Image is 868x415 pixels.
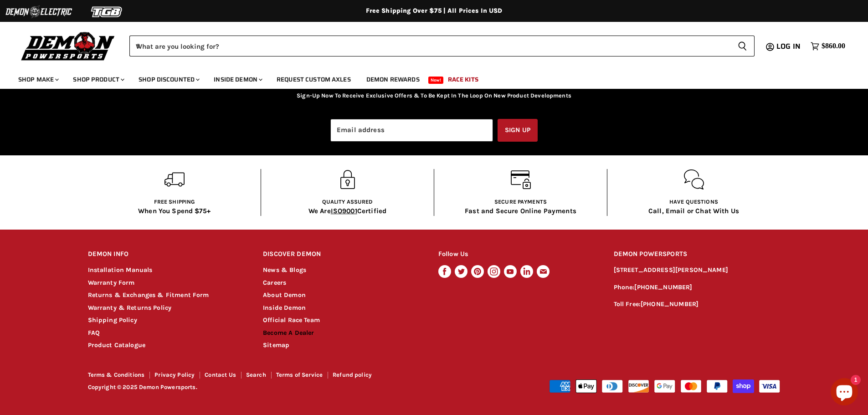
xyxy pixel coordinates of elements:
[776,41,801,52] span: Log in
[11,70,64,89] a: Shop Make
[18,30,118,62] img: Demon Powersports
[465,206,576,216] p: Fast and Secure Online Payments
[205,371,236,378] a: Contact Us
[138,206,211,216] p: When You Spend $75+
[5,3,73,20] img: Demon Electric Logo 2
[70,7,799,15] div: Free Shipping Over $75 | All Prices In USD
[132,70,205,89] a: Shop Discounted
[154,371,195,378] a: Privacy Policy
[614,265,781,276] p: [STREET_ADDRESS][PERSON_NAME]
[88,341,146,349] a: Product Catalogue
[88,316,137,324] a: Shipping Policy
[263,266,306,274] a: News & Blogs
[88,244,246,265] h2: DEMON INFO
[263,244,421,265] h2: DISCOVER DEMON
[297,91,571,100] p: Sign-Up Now To Receive Exclusive Offers & To Be Kept In The Loop On New Product Developments
[641,300,699,308] a: [PHONE_NUMBER]
[441,70,485,89] a: Race Kits
[806,40,850,53] a: $860.00
[276,371,323,378] a: Terms of Service
[333,371,372,378] a: Refund policy
[263,341,289,349] a: Sitemap
[88,372,435,381] nav: Footer
[88,371,145,378] a: Terms & Conditions
[246,371,266,378] a: Search
[330,119,493,141] input: Email address
[11,67,843,89] ul: Main menu
[614,299,781,310] p: Toll Free:
[494,199,547,205] span: Secure Payments
[438,244,596,265] h2: Follow Us
[308,206,386,216] p: We Are Certified
[360,70,426,89] a: Demon Rewards
[129,36,730,56] input: When autocomplete results are available use up and down arrows to review and enter to select
[648,206,739,216] p: Call, Email or Chat With Us
[263,316,320,324] a: Official Race Team
[207,70,268,89] a: Inside Demon
[634,283,692,291] a: [PHONE_NUMBER]
[730,36,755,56] button: Search
[428,77,444,84] span: New!
[270,70,358,89] a: Request Custom Axles
[129,36,755,56] form: Product
[322,199,373,205] span: Quality Assured
[88,291,209,299] a: Returns & Exchanges & Fitment Form
[66,70,130,89] a: Shop Product
[88,384,435,391] p: Copyright © 2025 Demon Powersports.
[73,3,141,20] img: TGB Logo 2
[614,244,781,265] h2: DEMON POWERSPORTS
[88,304,172,312] a: Warranty & Returns Policy
[88,329,100,337] a: FAQ
[263,329,314,337] a: Become A Dealer
[772,42,806,51] a: Log in
[154,199,195,205] span: Free shipping
[88,279,135,287] a: Warranty Form
[263,304,306,312] a: Inside Demon
[263,279,286,287] a: Careers
[822,42,845,51] span: $860.00
[331,207,357,215] span: ISO9001
[263,291,306,299] a: About Demon
[88,266,153,274] a: Installation Manuals
[828,378,861,408] inbox-online-store-chat: Shopify online store chat
[669,199,718,205] span: Have questions
[614,282,781,293] p: Phone:
[498,119,538,141] button: Sign up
